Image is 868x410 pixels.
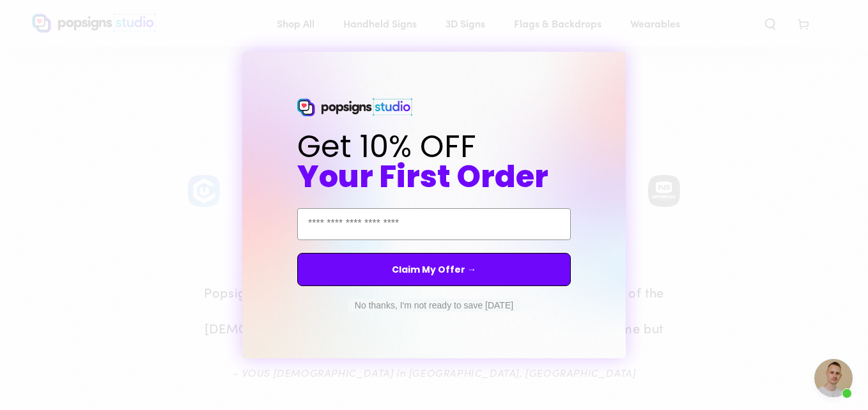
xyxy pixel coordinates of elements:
[297,155,548,198] span: Your First Order
[814,359,853,397] div: Open chat
[297,98,412,116] img: Popsigns Studio
[297,253,571,286] button: Claim My Offer →
[348,299,520,312] button: No thanks, I'm not ready to save [DATE]
[297,125,476,168] span: Get 10% OFF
